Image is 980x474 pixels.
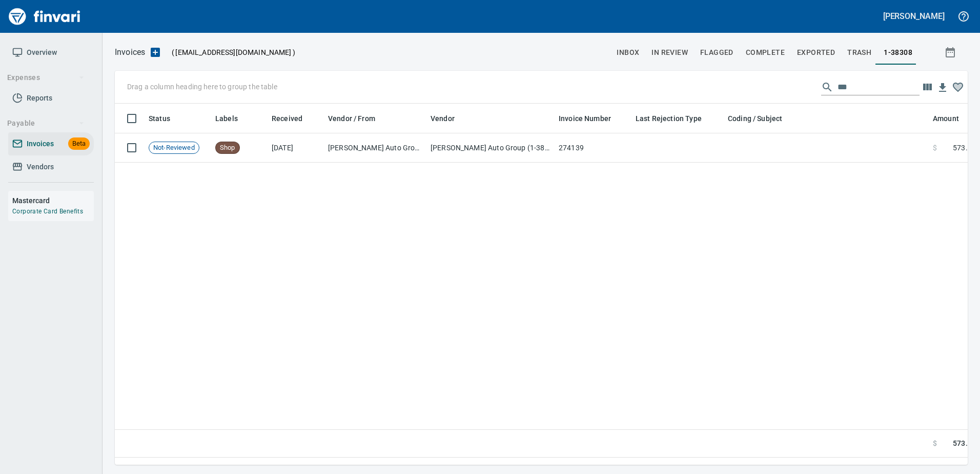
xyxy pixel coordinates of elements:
a: Vendors [8,155,94,179]
span: In Review [651,46,688,59]
a: Corporate Card Benefits [12,208,83,215]
span: $ [933,143,937,153]
span: Not-Reviewed [149,143,199,153]
button: Expenses [3,68,89,87]
span: Status [149,112,183,125]
span: Flagged [700,46,733,59]
span: trash [847,46,871,59]
span: Received [272,112,302,125]
span: Shop [216,143,239,153]
span: Exported [797,46,835,59]
span: Reports [27,92,52,105]
td: 274139 [555,133,631,163]
button: Download Table [935,80,950,95]
span: Coding / Subject [728,112,795,125]
button: Show invoices within a particular date range [935,43,968,62]
a: Reports [8,87,94,110]
span: [EMAIL_ADDRESS][DOMAIN_NAME] [174,47,292,57]
button: Column choices favorited. Click to reset to default [950,80,966,95]
td: [PERSON_NAME] Auto Group (1-38308) [426,133,555,163]
span: Overview [27,46,57,59]
span: Vendor / From [328,112,375,125]
span: Last Rejection Type [636,112,702,125]
h6: Mastercard [12,195,94,206]
span: inbox [617,46,639,59]
span: 573.58 [953,143,976,153]
p: ( ) [166,47,295,57]
span: Invoice Number [559,112,611,125]
span: Vendor [431,112,468,125]
p: Invoices [115,46,145,58]
span: $ [933,438,937,449]
p: Drag a column heading here to group the table [127,82,277,92]
span: 573.58 [953,438,976,449]
span: Coding / Subject [728,112,782,125]
span: Status [149,112,170,125]
span: Labels [215,112,238,125]
td: [DATE] [268,133,324,163]
span: Received [272,112,316,125]
span: Invoices [27,137,54,150]
button: Payable [3,114,89,133]
span: Complete [746,46,785,59]
span: Amount [933,112,959,125]
span: Beta [68,138,90,150]
a: InvoicesBeta [8,132,94,155]
span: Vendor [431,112,455,125]
span: Vendor / From [328,112,389,125]
span: Vendors [27,161,54,173]
span: Payable [7,117,85,130]
span: Labels [215,112,251,125]
nav: breadcrumb [115,46,145,58]
span: Last Rejection Type [636,112,715,125]
button: Upload an Invoice [145,46,166,58]
td: [PERSON_NAME] Auto Group (1-38308) [324,133,426,163]
span: Expenses [7,71,85,84]
img: Finvari [6,4,83,29]
button: [PERSON_NAME] [881,8,947,24]
span: Amount [933,112,972,125]
span: 1-38308 [884,46,912,59]
span: Invoice Number [559,112,624,125]
a: Overview [8,41,94,64]
button: Choose columns to display [920,80,935,95]
h5: [PERSON_NAME] [883,11,945,22]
